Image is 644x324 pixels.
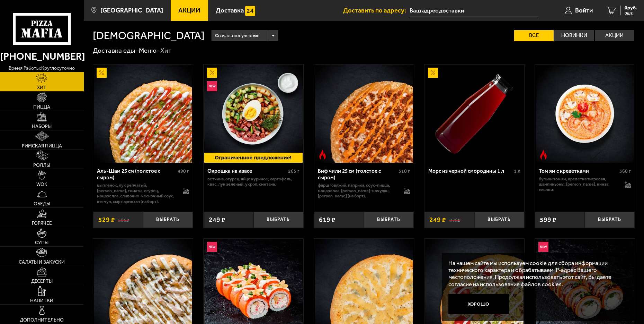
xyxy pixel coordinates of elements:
img: Биф чили 25 см (толстое с сыром) [315,65,413,163]
img: Акционный [428,68,438,78]
span: Римская пицца [22,144,62,148]
span: 249 ₽ [209,216,225,223]
p: На нашем сайте мы используем cookie для сбора информации технического характера и обрабатываем IP... [448,259,624,287]
span: Хит [37,85,46,90]
button: Выбрать [364,212,414,228]
a: Острое блюдоБиф чили 25 см (толстое с сыром) [314,65,414,163]
button: Выбрать [143,212,193,228]
a: АкционныйНовинкаОкрошка на квасе [204,65,303,163]
span: 249 ₽ [429,216,446,223]
span: Наборы [32,124,52,129]
span: Обеды [34,202,50,206]
div: Том ям с креветками [539,168,618,174]
p: бульон том ям, креветка тигровая, шампиньоны, [PERSON_NAME], кинза, сливки. [539,176,618,193]
div: Аль-Шам 25 см (толстое с сыром) [97,168,176,181]
div: Хит [160,46,171,55]
span: 0 руб. [625,6,637,10]
p: фарш говяжий, паприка, соус-пицца, моцарелла, [PERSON_NAME]-кочудян, [PERSON_NAME] (на борт). [318,182,397,199]
p: ветчина, огурец, яйцо куриное, картофель, квас, лук зеленый, укроп, сметана. [207,176,300,187]
a: Доставка еды- [93,46,138,54]
img: Острое блюдо [317,150,328,160]
button: Выбрать [474,212,524,228]
a: АкционныйМорс из черной смородины 1 л [424,65,524,163]
div: Морс из черной смородины 1 л [428,168,512,174]
span: [GEOGRAPHIC_DATA] [100,7,163,14]
span: 510 г [399,168,410,174]
button: Выбрать [585,212,635,228]
a: Меню- [139,46,159,54]
img: Окрошка на квасе [204,65,303,163]
div: Биф чили 25 см (толстое с сыром) [318,168,397,181]
img: Новинка [207,81,217,91]
img: Том ям с креветками [536,65,634,163]
span: 529 ₽ [98,216,115,223]
label: Новинки [554,30,594,41]
img: Акционный [207,68,217,78]
label: Акции [595,30,634,41]
s: 595 ₽ [118,216,129,223]
span: Дополнительно [20,318,64,323]
span: Сначала популярные [215,29,259,42]
s: 278 ₽ [449,216,460,223]
span: Десерты [31,279,53,284]
span: Доставка [216,7,244,14]
span: Горячее [32,221,52,226]
label: Все [514,30,554,41]
span: WOK [36,182,47,187]
span: 0 шт. [625,11,637,15]
span: Пицца [33,105,50,110]
span: 360 г [619,168,631,174]
button: Хорошо [448,294,509,314]
span: 265 г [288,168,299,174]
img: Акционный [97,68,107,78]
span: 619 ₽ [319,216,336,223]
img: Новинка [207,242,217,252]
p: цыпленок, лук репчатый, [PERSON_NAME], томаты, огурец, моцарелла, сливочно-чесночный соус, кетчуп... [97,182,176,204]
img: Аль-Шам 25 см (толстое с сыром) [94,65,192,163]
div: Окрошка на квасе [207,168,287,174]
h1: [DEMOGRAPHIC_DATA] [93,30,205,41]
span: Салаты и закуски [19,260,65,265]
img: Новинка [538,242,548,252]
span: 490 г [178,168,189,174]
img: Морс из черной смородины 1 л [425,65,524,163]
a: АкционныйАль-Шам 25 см (толстое с сыром) [93,65,193,163]
span: Войти [575,7,593,14]
span: Роллы [33,163,50,168]
span: 1 л [514,168,520,174]
img: Острое блюдо [538,150,548,160]
span: Супы [35,240,48,245]
img: 15daf4d41897b9f0e9f617042186c801.svg [245,6,255,16]
a: Острое блюдоТом ям с креветками [535,65,635,163]
span: Акции [178,7,200,14]
button: Выбрать [253,212,303,228]
span: Доставить по адресу: [343,7,410,14]
span: Напитки [30,298,53,303]
input: Ваш адрес доставки [410,4,538,17]
span: 599 ₽ [540,216,556,223]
